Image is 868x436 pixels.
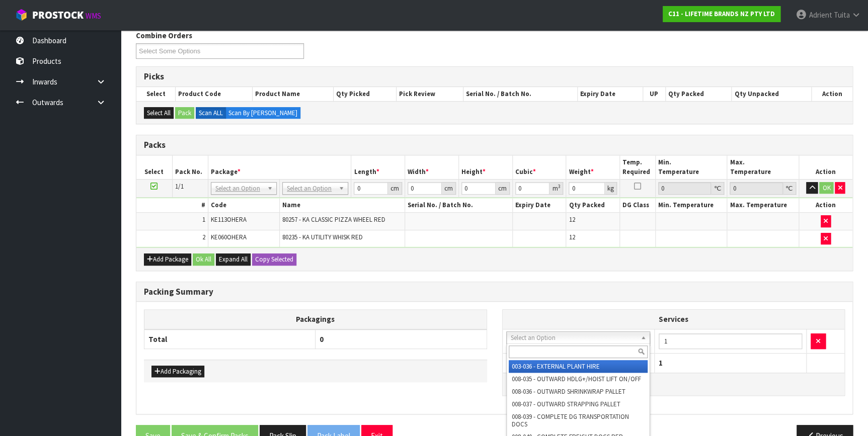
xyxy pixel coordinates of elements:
[282,215,385,224] span: 80257 - KA CLASSIC PIZZA WHEEL RED
[659,358,663,368] span: 1
[503,354,655,373] th: Total
[463,87,577,101] th: Serial No. / Batch No.
[809,10,832,20] span: Adrient
[509,373,648,385] li: 008-035 - OUTWARD HDLG+/HOIST LIFT ON/OFF
[136,155,172,179] th: Select
[668,10,775,18] strong: C11 - LIFETIME BRANDS NZ PTY LTD
[503,310,845,329] th: Services
[619,155,655,179] th: Temp. Required
[711,182,724,195] div: ℃
[727,198,799,213] th: Max. Temperature
[351,155,405,179] th: Length
[605,182,617,195] div: kg
[566,198,620,213] th: Qty Packed
[619,198,655,213] th: DG Class
[32,9,84,22] span: ProStock
[216,253,251,266] button: Expand All
[509,398,648,410] li: 008-037 - OUTWARD STRAPPING PALLET
[819,182,833,194] button: OK
[799,198,852,213] th: Action
[396,87,463,101] th: Pick Review
[333,87,396,101] th: Qty Picked
[665,87,732,101] th: Qty Packed
[211,233,247,241] span: KE060OHERA
[193,253,214,266] button: Ok All
[569,233,575,241] span: 12
[175,182,184,191] span: 1/1
[208,198,279,213] th: Code
[512,198,566,213] th: Expiry Date
[656,155,727,179] th: Min. Temperature
[144,140,845,150] h3: Packs
[144,329,315,349] th: Total
[144,72,845,81] h3: Picks
[783,182,796,195] div: ℃
[208,155,351,179] th: Package
[509,410,648,430] li: 008-039 - COMPLETE DG TRANSPORTATION DOCS
[320,334,324,344] span: 0
[144,107,174,119] button: Select All
[282,233,363,241] span: 80235 - KA UTILITY WHISK RED
[202,215,205,224] span: 1
[280,198,405,213] th: Name
[144,310,487,329] th: Packagings
[727,155,799,179] th: Max. Temperature
[558,183,560,190] sup: 3
[799,155,852,179] th: Action
[225,107,300,119] label: Scan By [PERSON_NAME]
[496,182,510,195] div: cm
[219,255,248,264] span: Expand All
[442,182,456,195] div: cm
[656,198,727,213] th: Min. Temperature
[252,253,296,266] button: Copy Selected
[812,87,852,101] th: Action
[458,155,512,179] th: Height
[511,332,637,344] span: Select an Option
[287,183,335,195] span: Select an Option
[732,87,812,101] th: Qty Unpacked
[509,385,648,398] li: 008-036 - OUTWARD SHRINKWRAP PALLET
[15,9,28,21] img: cube-alt.png
[566,155,620,179] th: Weight
[136,198,208,213] th: #
[144,287,845,297] h3: Packing Summary
[405,198,512,213] th: Serial No. / Batch No.
[86,11,101,21] small: WMS
[144,253,191,266] button: Add Package
[833,10,849,20] span: Tuita
[176,87,253,101] th: Product Code
[252,87,333,101] th: Product Name
[136,87,176,101] th: Select
[643,87,665,101] th: UP
[196,107,226,119] label: Scan ALL
[663,6,780,22] a: C11 - LIFETIME BRANDS NZ PTY LTD
[569,215,575,224] span: 12
[405,155,459,179] th: Width
[172,155,208,179] th: Pack No.
[509,360,648,373] li: 003-036 - EXTERNAL PLANT HIRE
[136,30,192,41] label: Combine Orders
[151,366,204,378] button: Add Packaging
[202,233,205,241] span: 2
[577,87,643,101] th: Expiry Date
[215,183,263,195] span: Select an Option
[549,182,563,195] div: m
[512,155,566,179] th: Cubic
[388,182,402,195] div: cm
[211,215,247,224] span: KE113OHERA
[175,107,194,119] button: Pack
